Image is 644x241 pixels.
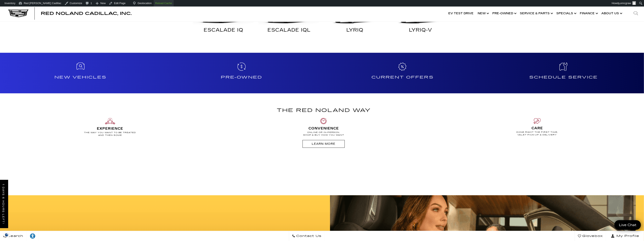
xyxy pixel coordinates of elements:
[194,29,253,34] div: ESCALADE IQ
[303,140,345,148] a: Learn More
[391,29,451,34] div: LYRIQ-V
[8,10,29,17] img: Cadillac Dark Logo with Cadillac White Text
[518,5,554,22] a: Service & Parts
[325,29,385,34] div: LYRIQ
[578,5,599,22] a: Finance
[2,233,11,237] section: Click to Open Cookie Consent Modal
[41,11,132,15] a: Red Noland Cadillac, Inc.
[617,223,638,227] span: Live Chat
[581,233,603,239] span: Glovebox
[308,126,339,130] strong: Convenience
[155,2,172,5] strong: Reload Cache
[614,220,641,230] a: Live Chat
[606,231,644,241] button: Open user profile menu
[615,233,639,239] span: My Profile
[41,11,132,16] span: Red Noland Cadillac, Inc.
[289,231,325,241] a: Contact Us
[27,231,39,241] a: Explore your accessibility options
[324,74,482,81] h4: Current Offers
[485,74,642,81] h4: Schedule Service
[163,74,320,81] h4: Pre-Owned
[84,131,136,137] span: The Way You Want To Be Treated And Then Some
[303,131,344,136] span: Online Or In-Person, Shop & Buy How You Want
[446,5,476,22] a: EV Test Drive
[259,29,319,34] div: ESCALADE IQL
[620,2,631,5] span: emcgraw
[27,233,39,239] div: Explore your accessibility options
[476,5,490,22] a: New
[575,231,606,241] a: Glovebox
[322,53,483,94] a: Current Offers
[2,233,11,237] img: Opt-Out Icon
[628,5,644,22] div: Search
[531,126,543,130] strong: Care
[599,5,624,22] a: About Us
[97,127,123,130] strong: EXPERIENCE
[2,74,159,81] h4: New Vehicles
[483,53,644,94] a: Schedule Service
[490,5,518,22] a: Pre-Owned
[3,106,644,115] h3: The Red Noland Way
[6,233,23,239] span: Search
[161,53,322,94] a: Pre-Owned
[516,131,558,136] span: Done Right The First Time, Valet Pick-Up & Delivery
[554,5,578,22] a: Specials
[295,233,322,239] span: Contact Us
